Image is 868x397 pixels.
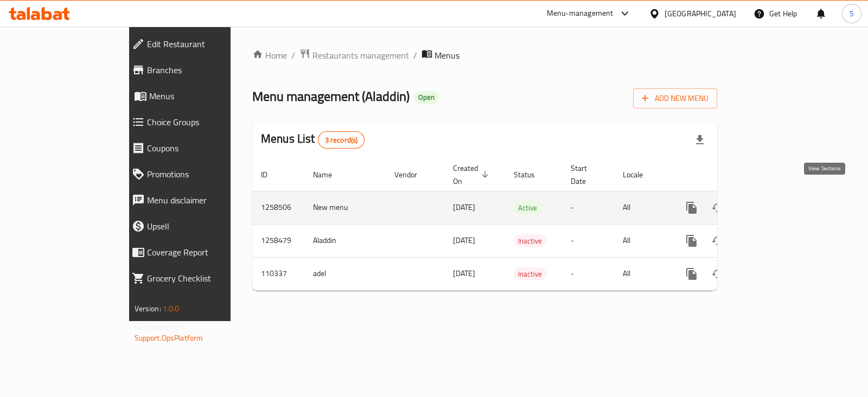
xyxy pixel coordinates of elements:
[665,8,736,20] div: [GEOGRAPHIC_DATA]
[514,268,546,280] span: Inactive
[252,48,717,62] nav: breadcrumb
[514,235,546,247] span: Inactive
[562,224,614,257] td: -
[149,89,265,103] span: Menus
[705,195,731,221] button: Change Status
[147,246,265,259] span: Coverage Report
[514,267,546,280] div: Inactive
[318,131,365,149] div: Total records count
[123,239,274,265] a: Coverage Report
[123,109,274,135] a: Choice Groups
[252,257,304,290] td: 110337
[304,191,386,224] td: New menu
[614,224,670,257] td: All
[614,191,670,224] td: All
[414,93,439,102] span: Open
[123,161,274,187] a: Promotions
[147,272,265,285] span: Grocery Checklist
[135,320,184,334] span: Get support on:
[304,224,386,257] td: Aladdin
[147,194,265,207] span: Menu disclaimer
[147,37,265,50] span: Edit Restaurant
[123,265,274,291] a: Grocery Checklist
[705,261,731,287] button: Change Status
[252,191,304,224] td: 1258506
[304,257,386,290] td: adel
[414,91,439,104] div: Open
[453,162,492,188] span: Created On
[147,142,265,155] span: Coupons
[313,168,346,181] span: Name
[453,200,475,214] span: [DATE]
[642,92,709,105] span: Add New Menu
[547,7,614,20] div: Menu-management
[123,57,274,83] a: Branches
[123,187,274,213] a: Menu disclaimer
[261,131,365,149] h2: Menus List
[562,257,614,290] td: -
[318,135,365,145] span: 3 record(s)
[147,220,265,233] span: Upsell
[679,261,705,287] button: more
[679,195,705,221] button: more
[123,213,274,239] a: Upsell
[705,228,731,254] button: Change Status
[562,191,614,224] td: -
[252,224,304,257] td: 1258479
[453,266,475,280] span: [DATE]
[252,84,410,108] span: Menu management ( Aladdin )
[135,302,161,316] span: Version:
[123,135,274,161] a: Coupons
[312,49,409,62] span: Restaurants management
[147,63,265,76] span: Branches
[163,302,180,316] span: 1.0.0
[147,116,265,129] span: Choice Groups
[123,31,274,57] a: Edit Restaurant
[514,202,541,214] span: Active
[252,158,792,291] table: enhanced table
[850,8,854,20] span: S
[687,127,713,153] div: Export file
[571,162,601,188] span: Start Date
[147,168,265,181] span: Promotions
[514,168,549,181] span: Status
[413,49,417,62] li: /
[633,88,717,108] button: Add New Menu
[614,257,670,290] td: All
[299,48,409,62] a: Restaurants management
[135,331,203,345] a: Support.OpsPlatform
[435,49,459,62] span: Menus
[123,83,274,109] a: Menus
[394,168,431,181] span: Vendor
[514,234,546,247] div: Inactive
[261,168,282,181] span: ID
[679,228,705,254] button: more
[453,233,475,247] span: [DATE]
[623,168,657,181] span: Locale
[291,49,295,62] li: /
[670,158,792,191] th: Actions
